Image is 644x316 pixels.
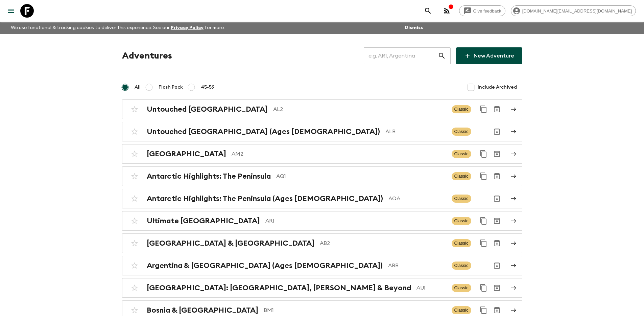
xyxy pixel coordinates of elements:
div: [DOMAIN_NAME][EMAIL_ADDRESS][DOMAIN_NAME] [511,5,636,16]
a: [GEOGRAPHIC_DATA]: [GEOGRAPHIC_DATA], [PERSON_NAME] & BeyondAU1ClassicDuplicate for 45-59Archive [122,278,522,298]
a: [GEOGRAPHIC_DATA]AM2ClassicDuplicate for 45-59Archive [122,144,522,164]
a: Antarctic Highlights: The Peninsula (Ages [DEMOGRAPHIC_DATA])AQAClassicArchive [122,189,522,208]
input: e.g. AR1, Argentina [364,46,438,65]
button: Duplicate for 45-59 [477,170,490,183]
h2: [GEOGRAPHIC_DATA]: [GEOGRAPHIC_DATA], [PERSON_NAME] & Beyond [147,284,411,292]
h2: Untouched [GEOGRAPHIC_DATA] (Ages [DEMOGRAPHIC_DATA]) [147,127,380,136]
button: Archive [490,236,504,250]
button: Archive [490,125,504,138]
h2: [GEOGRAPHIC_DATA] [147,150,226,158]
p: AR1 [265,217,446,225]
button: Duplicate for 45-59 [477,103,490,116]
span: Classic [452,195,471,203]
p: AQA [388,195,446,203]
a: Untouched [GEOGRAPHIC_DATA]AL2ClassicDuplicate for 45-59Archive [122,99,522,119]
button: menu [4,4,18,18]
h2: Ultimate [GEOGRAPHIC_DATA] [147,217,260,225]
a: [GEOGRAPHIC_DATA] & [GEOGRAPHIC_DATA]AB2ClassicDuplicate for 45-59Archive [122,233,522,253]
a: Give feedback [459,5,505,16]
a: Antarctic Highlights: The PeninsulaAQ1ClassicDuplicate for 45-59Archive [122,166,522,186]
h2: Bosnia & [GEOGRAPHIC_DATA] [147,306,258,315]
p: We use functional & tracking cookies to deliver this experience. See our for more. [8,22,228,34]
h2: Antarctic Highlights: The Peninsula (Ages [DEMOGRAPHIC_DATA]) [147,194,383,203]
button: Archive [490,103,504,116]
h1: Adventures [122,49,172,63]
span: Give feedback [470,8,505,14]
span: Classic [452,239,471,247]
span: Classic [452,306,471,314]
a: Argentina & [GEOGRAPHIC_DATA] (Ages [DEMOGRAPHIC_DATA])ABBClassicArchive [122,256,522,275]
h2: Antarctic Highlights: The Peninsula [147,172,271,181]
a: Privacy Policy [171,25,204,30]
span: Classic [452,217,471,225]
button: Duplicate for 45-59 [477,147,490,161]
p: BM1 [264,306,446,314]
span: 45-59 [201,84,215,91]
span: Classic [452,105,471,113]
span: [DOMAIN_NAME][EMAIL_ADDRESS][DOMAIN_NAME] [519,8,636,14]
span: Classic [452,128,471,136]
span: Classic [452,172,471,180]
span: Classic [452,150,471,158]
span: Flash Pack [159,84,183,91]
button: Duplicate for 45-59 [477,214,490,228]
p: AQ1 [276,172,446,180]
p: ALB [385,128,446,136]
a: Ultimate [GEOGRAPHIC_DATA]AR1ClassicDuplicate for 45-59Archive [122,211,522,231]
p: AB2 [320,239,446,247]
span: All [135,84,141,91]
span: Include Archived [478,84,517,91]
h2: [GEOGRAPHIC_DATA] & [GEOGRAPHIC_DATA] [147,239,314,248]
button: Archive [490,147,504,161]
p: AL2 [273,105,446,113]
p: AM2 [232,150,446,158]
h2: Argentina & [GEOGRAPHIC_DATA] (Ages [DEMOGRAPHIC_DATA]) [147,261,383,270]
button: Dismiss [403,23,425,32]
button: Archive [490,214,504,228]
a: New Adventure [456,47,522,64]
p: ABB [388,262,446,270]
button: Duplicate for 45-59 [477,236,490,250]
h2: Untouched [GEOGRAPHIC_DATA] [147,105,268,114]
button: Archive [490,192,504,205]
button: Archive [490,259,504,272]
button: Duplicate for 45-59 [477,281,490,295]
button: search adventures [421,4,435,18]
a: Untouched [GEOGRAPHIC_DATA] (Ages [DEMOGRAPHIC_DATA])ALBClassicArchive [122,122,522,141]
span: Classic [452,284,471,292]
p: AU1 [416,284,446,292]
span: Classic [452,262,471,270]
button: Archive [490,281,504,295]
button: Archive [490,170,504,183]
